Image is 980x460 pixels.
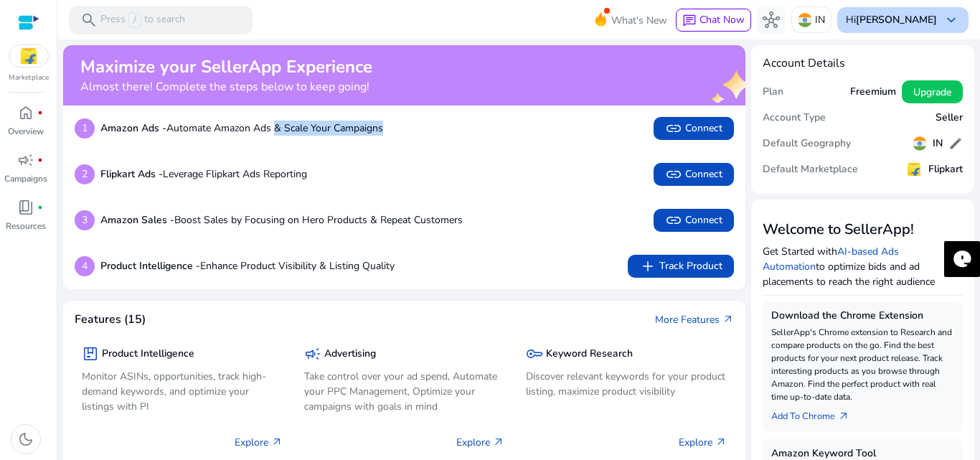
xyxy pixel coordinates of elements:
[913,85,951,100] span: Upgrade
[546,348,633,360] h5: Keyword Research
[654,209,734,232] button: linkConnect
[17,104,34,121] span: home
[665,120,682,137] span: link
[100,167,163,181] b: Flipkart Ads -
[654,163,734,186] button: linkConnect
[304,345,321,362] span: campaign
[665,212,682,229] span: link
[665,166,722,183] span: Connect
[235,435,283,450] p: Explore
[763,244,963,289] p: Get Started with to optimize bids and ad placements to reach the right audience
[100,213,174,227] b: Amazon Sales -
[838,410,849,422] span: arrow_outward
[37,205,43,210] span: fiber_manual_record
[654,117,734,140] button: linkConnect
[6,220,46,233] p: Resources
[933,138,943,150] h5: IN
[75,164,95,184] p: 2
[100,12,185,28] p: Press to search
[676,9,751,32] button: chatChat Now
[100,258,395,273] p: Enhance Product Visibility & Listing Quality
[80,11,98,29] span: search
[526,345,543,362] span: key
[75,256,95,276] p: 4
[75,118,95,139] p: 1
[771,448,955,460] h5: Amazon Keyword Tool
[128,12,141,28] span: /
[102,348,194,360] h5: Product Intelligence
[100,259,200,273] b: Product Intelligence -
[628,255,734,278] button: addTrack Product
[715,436,727,448] span: arrow_outward
[639,258,722,275] span: Track Product
[902,80,963,103] button: Upgrade
[304,369,505,414] p: Take control over your ad spend, Automate your PPC Management, Optimize your campaigns with goals...
[9,72,49,83] p: Marketplace
[699,13,745,27] span: Chat Now
[8,125,44,138] p: Overview
[763,86,783,98] h5: Plan
[905,161,923,178] img: flipkart.svg
[639,258,656,275] span: add
[665,120,722,137] span: Connect
[948,136,963,151] span: edit
[771,310,955,322] h5: Download the Chrome Extension
[526,369,727,399] p: Discover relevant keywords for your product listing, maximize product visibility
[846,15,937,25] p: Hi
[771,326,955,403] p: SellerApp's Chrome extension to Research and compare products on the go. Find the best products f...
[493,436,504,448] span: arrow_outward
[763,221,963,238] h3: Welcome to SellerApp!
[75,210,95,230] p: 3
[611,8,667,33] span: What's New
[665,166,682,183] span: link
[763,164,858,176] h5: Default Marketplace
[763,138,851,150] h5: Default Geography
[763,11,780,29] span: hub
[100,212,463,227] p: Boost Sales by Focusing on Hero Products & Repeat Customers
[271,436,283,448] span: arrow_outward
[798,13,812,27] img: in.svg
[682,14,697,28] span: chat
[757,6,786,34] button: hub
[17,151,34,169] span: campaign
[655,312,734,327] a: More Featuresarrow_outward
[763,57,963,70] h4: Account Details
[82,369,283,414] p: Monitor ASINs, opportunities, track high-demand keywords, and optimize your listings with PI
[17,431,34,448] span: dark_mode
[763,112,826,124] h5: Account Type
[856,13,937,27] b: [PERSON_NAME]
[100,166,307,182] p: Leverage Flipkart Ads Reporting
[665,212,722,229] span: Connect
[763,245,899,273] a: AI-based Ads Automation
[943,11,960,29] span: keyboard_arrow_down
[4,172,47,185] p: Campaigns
[100,121,383,136] p: Automate Amazon Ads & Scale Your Campaigns
[815,7,825,32] p: IN
[17,199,34,216] span: book_4
[936,112,963,124] h5: Seller
[75,313,146,327] h4: Features (15)
[37,157,43,163] span: fiber_manual_record
[80,80,372,94] h4: Almost there! Complete the steps below to keep going!
[456,435,504,450] p: Explore
[771,403,861,423] a: Add To Chrome
[82,345,99,362] span: package
[722,314,734,325] span: arrow_outward
[928,164,963,176] h5: Flipkart
[913,136,927,151] img: in.svg
[80,57,372,78] h2: Maximize your SellerApp Experience
[850,86,896,98] h5: Freemium
[37,110,43,116] span: fiber_manual_record
[324,348,376,360] h5: Advertising
[679,435,727,450] p: Explore
[9,45,48,67] img: flipkart.svg
[100,121,166,135] b: Amazon Ads -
